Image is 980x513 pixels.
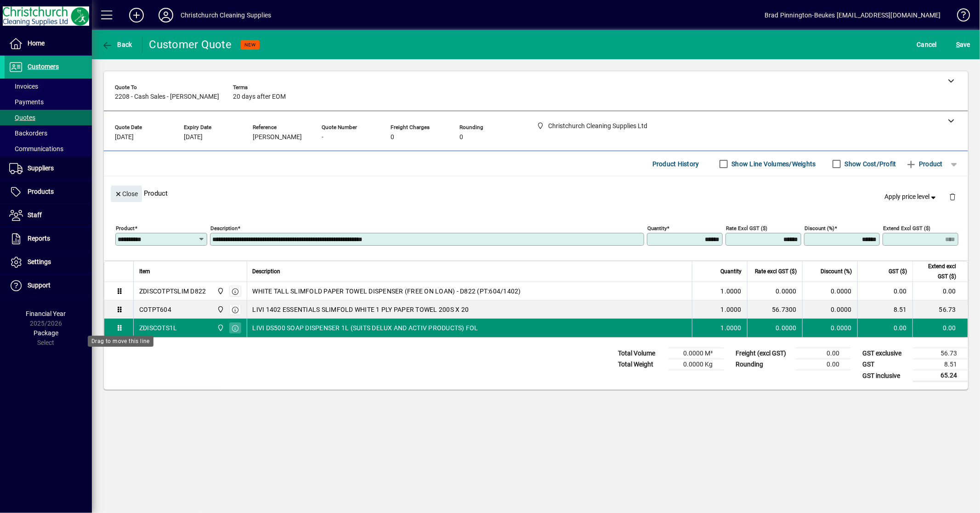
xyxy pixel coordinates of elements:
span: GST ($) [889,266,907,276]
a: Invoices [5,79,92,94]
span: 0 [459,134,463,141]
mat-label: Rate excl GST ($) [726,225,767,231]
span: Financial Year [26,310,66,317]
td: GST [858,359,913,370]
span: Item [139,266,150,276]
span: Christchurch Cleaning Supplies Ltd [215,286,225,296]
button: Close [111,186,142,202]
div: COTPT604 [139,305,171,314]
span: 20 days after EOM [233,93,286,101]
span: Cancel [917,37,937,52]
div: Drag to move this line [88,336,153,347]
button: Add [122,7,151,23]
button: Back [99,36,135,53]
a: Support [5,274,92,297]
span: Staff [28,211,42,219]
span: Christchurch Cleaning Supplies Ltd [215,323,225,333]
a: Staff [5,204,92,227]
span: Settings [28,258,51,265]
span: Extend excl GST ($) [918,261,956,282]
span: WHITE TALL SLIMFOLD PAPER TOWEL DISPENSER (FREE ON LOAN) - D822 (PT:604/1402) [253,287,521,296]
button: Product History [649,156,703,172]
button: Cancel [915,36,940,53]
td: 8.51 [913,359,968,370]
div: ZDISCOTS1L [139,323,177,333]
td: 0.00 [795,359,850,370]
mat-label: Extend excl GST ($) [883,225,930,231]
span: Discount (%) [821,266,852,276]
td: Freight (excl GST) [731,348,795,359]
a: Settings [5,251,92,274]
span: Close [114,186,138,202]
td: 0.0000 [802,319,857,337]
span: 1.0000 [721,287,742,296]
span: Product [906,157,943,171]
span: Communications [9,145,63,152]
button: Apply price level [881,189,942,205]
label: Show Cost/Profit [843,159,896,169]
td: 65.24 [913,370,968,382]
td: 56.73 [913,348,968,359]
td: 0.0000 M³ [668,348,724,359]
span: Rate excl GST ($) [755,266,797,276]
mat-label: Quantity [647,225,667,231]
div: Customer Quote [149,37,232,52]
td: 0.0000 [802,300,857,319]
td: 0.00 [795,348,850,359]
div: Brad Pinnington-Beukes [EMAIL_ADDRESS][DOMAIN_NAME] [765,8,941,23]
td: 0.0000 Kg [668,359,724,370]
app-page-header-button: Back [92,36,142,53]
a: Reports [5,227,92,250]
div: Christchurch Cleaning Supplies [181,8,271,23]
td: 56.73 [912,300,968,319]
span: Reports [28,235,50,242]
a: Payments [5,94,92,110]
span: Apply price level [885,192,938,202]
mat-label: Product [116,225,135,231]
a: Communications [5,141,92,157]
span: LIVI DS500 SOAP DISPENSER 1L (SUITS DELUX AND ACTIV PRODUCTS) FOL [253,323,478,333]
td: Rounding [731,359,795,370]
span: Home [28,39,45,47]
button: Product [901,156,947,172]
span: LIVI 1402 ESSENTIALS SLIMFOLD WHITE 1 PLY PAPER TOWEL 200S X 20 [253,305,469,314]
span: Description [253,266,281,276]
div: Product [104,176,968,210]
td: 0.00 [857,282,912,300]
span: 1.0000 [721,323,742,333]
button: Save [954,36,973,53]
span: Quantity [720,266,742,276]
label: Show Line Volumes/Weights [730,159,816,169]
span: 2208 - Cash Sales - [PERSON_NAME] [115,93,219,101]
mat-label: Discount (%) [804,225,834,231]
td: GST exclusive [858,348,913,359]
td: 0.0000 [802,282,857,300]
div: ZDISCOTPTSLIM D822 [139,287,206,296]
a: Quotes [5,110,92,125]
span: Quotes [9,114,35,121]
div: 56.7300 [753,305,797,314]
span: Backorders [9,130,47,137]
a: Products [5,180,92,203]
span: Back [102,41,132,48]
td: 8.51 [857,300,912,319]
span: 0 [391,134,394,141]
td: GST inclusive [858,370,913,382]
td: 0.00 [912,282,968,300]
a: Backorders [5,125,92,141]
span: Payments [9,98,44,106]
td: 0.00 [912,319,968,337]
span: - [322,134,323,141]
span: 1.0000 [721,305,742,314]
span: [DATE] [115,134,134,141]
span: NEW [244,42,256,48]
span: Product History [652,157,699,171]
app-page-header-button: Delete [941,192,963,201]
span: Christchurch Cleaning Supplies Ltd [215,304,225,315]
app-page-header-button: Close [108,189,144,197]
div: 0.0000 [753,287,797,296]
button: Profile [151,7,181,23]
span: Invoices [9,83,38,90]
span: S [956,41,960,48]
span: Products [28,188,54,195]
